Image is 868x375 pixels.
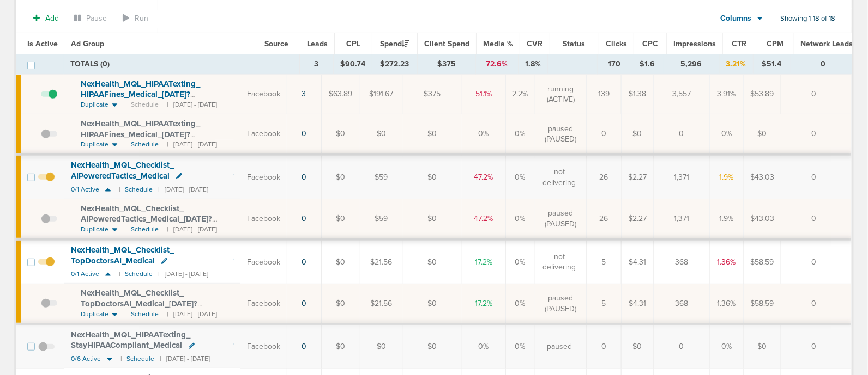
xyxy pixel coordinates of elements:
td: $0 [403,284,462,324]
td: $4.31 [622,284,654,324]
td: $90.74 [334,54,372,74]
td: $43.03 [744,199,781,239]
td: 3.21% [719,54,753,74]
a: 0 [302,257,306,267]
span: CPL [346,39,360,48]
small: | [DATE] - [DATE] [167,100,217,109]
small: Schedule [126,355,154,363]
td: 47.2% [462,199,505,239]
td: 47.2% [462,155,505,199]
span: paused [547,341,572,352]
span: NexHealth_ MQL_ Checklist_ TopDoctorsAI_ Medical_ [DATE]?id=183&cmp_ id=9658082 [81,288,197,319]
span: 0/1 Active [71,186,99,194]
td: 170 [597,54,631,74]
td: 1.36% [710,239,744,284]
small: | [DATE] - [DATE] [158,270,208,278]
td: 0 [781,284,852,324]
span: 0/1 Active [71,270,99,278]
td: 26 [587,199,622,239]
span: NexHealth_ MQL_ HIPAATexting_ HIPAAFines_ Medical_ [DATE]?id=183&cmp_ id=9658082 [81,119,200,150]
td: 0% [505,284,535,324]
td: $43.03 [744,155,781,199]
td: 0 [781,199,852,239]
td: $21.56 [360,239,403,284]
td: $21.56 [360,284,403,324]
a: 3 [302,89,306,99]
td: $0 [360,114,403,155]
a: 0 [302,129,306,138]
td: Facebook [240,75,287,114]
span: not delivering [542,251,577,273]
td: 17.2% [462,284,505,324]
td: $375 [403,75,462,114]
span: Schedule [131,310,159,319]
td: 0 [781,239,852,284]
span: Impressions [673,39,716,48]
td: $2.27 [622,155,654,199]
td: $58.59 [744,284,781,324]
span: NexHealth_ MQL_ Checklist_ TopDoctorsAI_ Medical [71,245,174,266]
td: 3,557 [654,75,710,114]
span: CVR [527,39,542,48]
td: 1.9% [710,199,744,239]
span: Spend [380,39,409,48]
span: NexHealth_ MQL_ HIPAATexting_ HIPAAFines_ Medical_ [DATE]?id=183&cmp_ id=9658082 [81,79,200,110]
td: 1.9% [710,155,744,199]
td: 1.8% [518,54,548,74]
span: NexHealth_ MQL_ HIPAATexting_ StayHIPAACompliant_ Medical [71,330,190,351]
td: 72.6% [475,54,518,74]
td: $0 [321,155,360,199]
td: 5 [587,239,622,284]
td: 368 [654,284,710,324]
td: 0% [505,324,535,368]
td: $63.89 [321,75,360,114]
td: $0 [360,324,403,368]
small: | [DATE] - [DATE] [160,355,210,363]
td: 0 [781,324,852,368]
td: $58.59 [744,239,781,284]
td: 0% [710,324,744,368]
span: NexHealth_ MQL_ Checklist_ AIPoweredTactics_ Medical_ [DATE]?id=183&cmp_ id=9658082 [81,204,212,235]
td: $191.67 [360,75,403,114]
td: $0 [321,284,360,324]
td: $0 [403,239,462,284]
td: $272.23 [372,54,418,74]
td: 1,371 [654,155,710,199]
span: Duplicate [81,225,108,234]
a: 0 [302,173,306,182]
td: $0 [403,114,462,155]
td: $0 [622,114,654,155]
td: 3.91% [710,75,744,114]
td: paused (PAUSED) [535,199,587,239]
td: $0 [744,324,781,368]
td: 368 [654,239,710,284]
td: $4.31 [622,239,654,284]
td: $59 [360,155,403,199]
a: 0 [302,299,306,308]
td: Facebook [240,114,287,155]
td: 0% [505,114,535,155]
td: paused (PAUSED) [535,284,587,324]
span: Schedule [131,225,159,234]
a: 0 [302,342,306,351]
td: 0 [781,114,852,155]
td: Facebook [240,324,287,368]
td: $0 [744,114,781,155]
td: 0 [654,324,710,368]
span: Clicks [606,39,627,48]
td: $0 [403,155,462,199]
td: 5 [587,284,622,324]
td: 5,296 [664,54,719,74]
span: Client Spend [424,39,469,48]
td: 26 [587,155,622,199]
td: $2.27 [622,199,654,239]
button: Add [27,10,65,26]
td: 139 [587,75,622,114]
td: $53.89 [744,75,781,114]
td: 0% [505,239,535,284]
span: 0/6 Active [71,355,101,363]
span: Showing 1-18 of 18 [780,14,835,23]
td: 0 [587,114,622,155]
td: 51.1% [462,75,505,114]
